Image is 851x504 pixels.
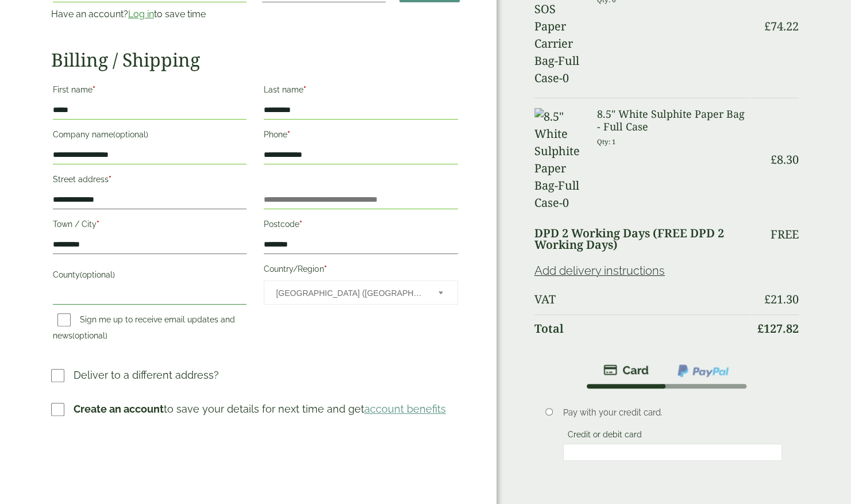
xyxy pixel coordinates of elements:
[53,216,247,236] label: Town / City
[324,264,326,274] abbr: required
[264,216,458,236] label: Postcode
[53,126,247,146] label: Company name
[128,9,154,20] a: Log in
[72,331,107,340] span: (optional)
[264,82,458,101] label: Last name
[93,85,95,94] abbr: required
[74,403,164,415] strong: Create an account
[303,85,306,94] abbr: required
[74,367,219,383] p: Deliver to a different address?
[764,18,799,34] bdi: 74.22
[276,281,423,305] span: United Kingdom (UK)
[534,264,665,278] a: Add delivery instructions
[676,363,730,378] img: ppcp-gateway.png
[534,314,749,343] th: Total
[113,130,148,139] span: (optional)
[534,286,749,313] th: VAT
[80,270,115,279] span: (optional)
[74,401,446,417] p: to save your details for next time and get
[51,49,460,71] h2: Billing / Shipping
[53,267,247,286] label: County
[757,321,764,336] span: £
[567,447,779,457] iframe: Secure card payment input frame
[534,228,749,251] label: DPD 2 Working Days (FREE DPD 2 Working Days)
[364,403,446,415] a: account benefits
[53,82,247,101] label: First name
[771,152,799,167] bdi: 8.30
[563,430,646,443] label: Credit or debit card
[51,7,249,21] p: Have an account? to save time
[534,108,583,211] img: 8.5" White Sulphite Paper Bag-Full Case-0
[53,315,235,344] label: Sign me up to receive email updates and news
[53,171,247,191] label: Street address
[264,280,458,305] span: Country/Region
[764,18,771,34] span: £
[757,321,799,336] bdi: 127.82
[264,261,458,280] label: Country/Region
[57,313,71,326] input: Sign me up to receive email updates and news(optional)
[563,406,783,419] p: Pay with your credit card.
[596,108,749,133] h3: 8.5" White Sulphite Paper Bag - Full Case
[771,152,777,167] span: £
[109,175,111,184] abbr: required
[287,130,290,139] abbr: required
[764,291,771,307] span: £
[596,137,615,146] small: Qty: 1
[771,228,799,241] p: Free
[299,220,302,229] abbr: required
[264,126,458,146] label: Phone
[97,220,99,229] abbr: required
[603,363,649,377] img: stripe.png
[764,291,799,307] bdi: 21.30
